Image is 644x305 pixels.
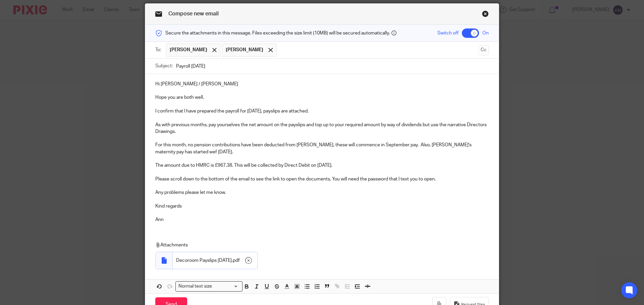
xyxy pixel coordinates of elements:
p: Hi [PERSON_NAME] / [PERSON_NAME] [155,81,489,87]
span: Switch off [437,30,459,36]
p: Please scroll down to the bottom of the email to see the link to open the documents. You will nee... [155,176,489,182]
span: Normal text size [177,283,214,290]
p: For this month, no pension contributions have been deducted from [PERSON_NAME], these will commen... [155,142,489,155]
label: To: [155,47,163,53]
a: Close this dialog window [482,10,489,19]
p: As with previous months, pay yourselves the net amount on the payslips and top up to your require... [155,122,489,135]
p: Kind regards [155,203,489,210]
span: Compose new email [168,11,219,16]
span: Secure the attachments in this message. Files exceeding the size limit (10MB) will be secured aut... [165,30,390,36]
span: [PERSON_NAME] [226,47,263,53]
p: I confirm that I have prepared the payroll for [DATE], payslips are attached. [155,108,489,115]
span: pdf [233,257,240,264]
input: Search for option [214,283,238,290]
label: Subject: [155,63,173,69]
p: Hope you are both well. [155,94,489,101]
span: On [482,30,489,36]
p: Attachments [155,242,479,248]
div: . [173,252,257,269]
span: [PERSON_NAME] [170,47,207,53]
p: The amount due to HMRC is £967.38. This will be collected by Direct Debit on [DATE]. [155,162,489,169]
button: Cc [479,45,489,55]
span: Decoroom Payslips [DATE] [176,257,232,264]
div: Search for option [175,281,243,292]
p: Any problems please let me know. [155,189,489,196]
p: Ann [155,216,489,223]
